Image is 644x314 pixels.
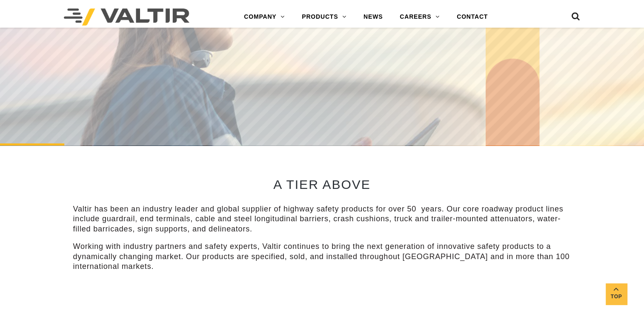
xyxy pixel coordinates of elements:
img: Valtir [64,9,189,26]
a: COMPANY [235,9,293,26]
a: CAREERS [391,9,448,26]
p: Working with industry partners and safety experts, Valtir continues to bring the next generation ... [73,242,571,271]
p: Valtir has been an industry leader and global supplier of highway safety products for over 50 yea... [73,204,571,234]
a: NEWS [355,9,391,26]
a: CONTACT [448,9,496,26]
a: Top [606,283,627,305]
span: Top [606,292,627,302]
h2: A TIER ABOVE [73,177,571,191]
a: PRODUCTS [293,9,355,26]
